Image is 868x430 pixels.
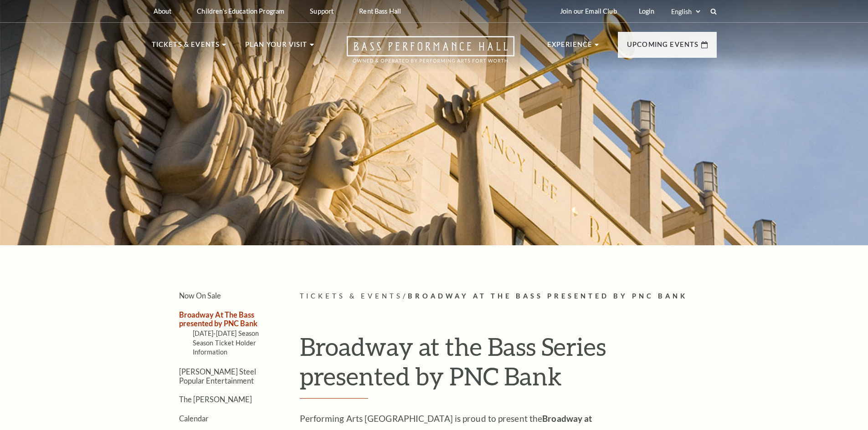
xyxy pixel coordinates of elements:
a: Broadway At The Bass presented by PNC Bank [179,310,257,328]
a: [PERSON_NAME] Steel Popular Entertainment [179,367,256,384]
p: Rent Bass Hall [359,7,401,15]
a: Season Ticket Holder Information [193,339,257,356]
h1: Broadway at the Bass Series presented by PNC Bank [300,332,717,399]
select: Select: [669,7,702,16]
p: / [300,291,717,302]
a: [DATE]-[DATE] Season [193,329,259,337]
p: Tickets & Events [152,39,220,56]
a: The [PERSON_NAME] [179,395,252,404]
a: Calendar [179,414,209,423]
p: Children's Education Program [197,7,284,15]
span: Tickets & Events [300,292,403,300]
span: Broadway At The Bass presented by PNC Bank [408,292,688,300]
p: About [154,7,172,15]
p: Experience [547,39,593,56]
a: Now On Sale [179,291,221,300]
p: Support [310,7,334,15]
p: Plan Your Visit [245,39,308,56]
p: Upcoming Events [627,39,699,56]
